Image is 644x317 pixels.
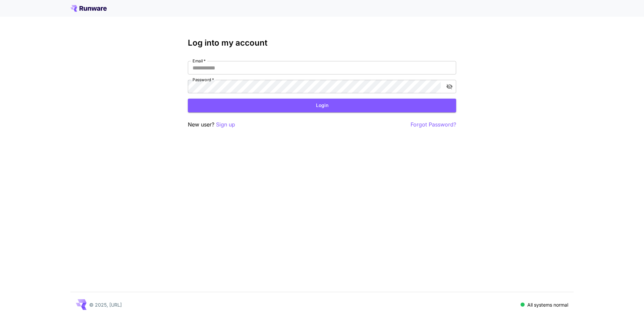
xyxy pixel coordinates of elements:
button: Sign up [216,120,235,129]
p: All systems normal [527,301,568,308]
label: Email [193,58,206,64]
button: Login [188,99,456,112]
button: Forgot Password? [411,120,456,129]
p: © 2025, [URL] [89,301,122,308]
h3: Log into my account [188,38,456,48]
p: New user? [188,120,235,129]
label: Password [193,77,214,83]
button: toggle password visibility [443,81,455,93]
